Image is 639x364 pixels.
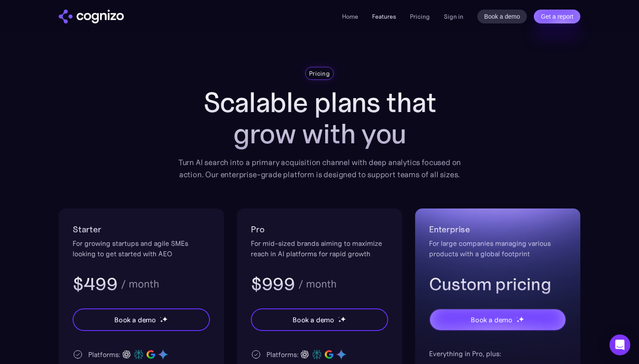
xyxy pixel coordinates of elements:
div: For mid-sized brands aiming to maximize reach in AI platforms for rapid growth [251,238,388,259]
h2: Starter [73,222,210,236]
img: star [340,316,346,322]
a: Book a demo [477,10,527,23]
img: cognizo logo [59,10,124,23]
a: Sign in [444,11,463,22]
a: Book a demostarstarstar [73,308,210,331]
div: Book a demo [471,314,513,325]
h3: $999 [251,273,295,295]
img: star [160,317,161,318]
img: star [338,320,341,323]
h1: Scalable plans that grow with you [172,87,467,149]
div: Turn AI search into a primary acquisition channel with deep analytics focused on action. Our ente... [172,156,467,181]
a: Book a demostarstarstar [429,308,566,331]
div: Pricing [309,69,330,78]
div: Platforms: [266,349,299,360]
img: star [160,320,163,323]
img: star [516,317,518,318]
img: star [162,316,168,322]
img: star [338,317,339,318]
div: Everything in Pro, plus: [429,348,566,359]
a: Features [372,13,396,20]
h3: Custom pricing [429,273,566,295]
div: Platforms: [88,349,120,360]
a: Book a demostarstarstar [251,308,388,331]
img: star [516,320,519,323]
img: star [519,316,524,322]
a: Pricing [410,13,430,20]
div: Book a demo [293,314,334,325]
div: / month [298,279,336,289]
h2: Enterprise [429,222,566,236]
a: home [59,10,124,23]
div: Open Intercom Messenger [609,334,630,355]
a: Home [342,13,358,20]
h2: Pro [251,222,388,236]
div: For growing startups and agile SMEs looking to get started with AEO [73,238,210,259]
div: For large companies managing various products with a global footprint [429,238,566,259]
div: / month [121,279,159,289]
a: Get a report [534,10,580,23]
div: Book a demo [114,314,156,325]
h3: $499 [73,273,117,295]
